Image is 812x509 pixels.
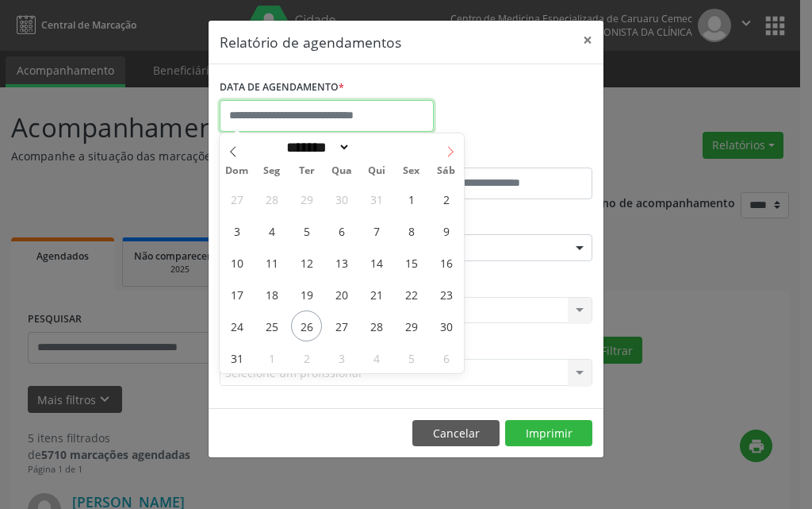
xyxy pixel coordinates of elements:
span: Sex [394,166,429,176]
span: Agosto 20, 2025 [326,279,357,310]
span: Agosto 27, 2025 [326,310,357,341]
span: Ter [289,166,324,176]
span: Agosto 31, 2025 [221,342,252,373]
span: Agosto 10, 2025 [221,247,252,278]
input: Year [350,139,403,156]
span: Qui [359,166,394,176]
span: Agosto 22, 2025 [396,279,427,310]
span: Agosto 2, 2025 [431,183,462,214]
span: Seg [255,166,289,176]
span: Agosto 7, 2025 [361,215,392,246]
span: Agosto 3, 2025 [221,215,252,246]
span: Agosto 4, 2025 [256,215,287,246]
button: Imprimir [505,420,592,447]
span: Sáb [429,166,464,176]
span: Agosto 12, 2025 [291,247,322,278]
span: Agosto 13, 2025 [326,247,357,278]
span: Agosto 8, 2025 [396,215,427,246]
span: Setembro 3, 2025 [326,342,357,373]
span: Agosto 26, 2025 [291,310,322,341]
span: Setembro 4, 2025 [361,342,392,373]
span: Julho 31, 2025 [361,183,392,214]
span: Agosto 16, 2025 [431,247,462,278]
span: Agosto 11, 2025 [256,247,287,278]
button: Cancelar [412,420,500,447]
span: Agosto 17, 2025 [221,279,252,310]
span: Setembro 5, 2025 [396,342,427,373]
span: Agosto 5, 2025 [291,215,322,246]
span: Setembro 6, 2025 [431,342,462,373]
span: Agosto 6, 2025 [326,215,357,246]
span: Agosto 19, 2025 [291,279,322,310]
label: ATÉ [410,143,592,168]
span: Agosto 29, 2025 [396,310,427,341]
span: Agosto 28, 2025 [361,310,392,341]
span: Setembro 2, 2025 [291,342,322,373]
span: Agosto 23, 2025 [431,279,462,310]
span: Agosto 1, 2025 [396,183,427,214]
span: Setembro 1, 2025 [256,342,287,373]
label: DATA DE AGENDAMENTO [220,75,344,100]
span: Dom [220,166,255,176]
span: Julho 27, 2025 [221,183,252,214]
span: Qua [324,166,359,176]
button: Close [572,21,603,60]
span: Agosto 14, 2025 [361,247,392,278]
span: Julho 29, 2025 [291,183,322,214]
select: Month [281,139,350,156]
span: Agosto 24, 2025 [221,310,252,341]
span: Agosto 9, 2025 [431,215,462,246]
span: Agosto 15, 2025 [396,247,427,278]
span: Julho 30, 2025 [326,183,357,214]
span: Julho 28, 2025 [256,183,287,214]
span: Agosto 30, 2025 [431,310,462,341]
span: Agosto 21, 2025 [361,279,392,310]
span: Agosto 25, 2025 [256,310,287,341]
span: Agosto 18, 2025 [256,279,287,310]
h5: Relatório de agendamentos [220,32,401,52]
